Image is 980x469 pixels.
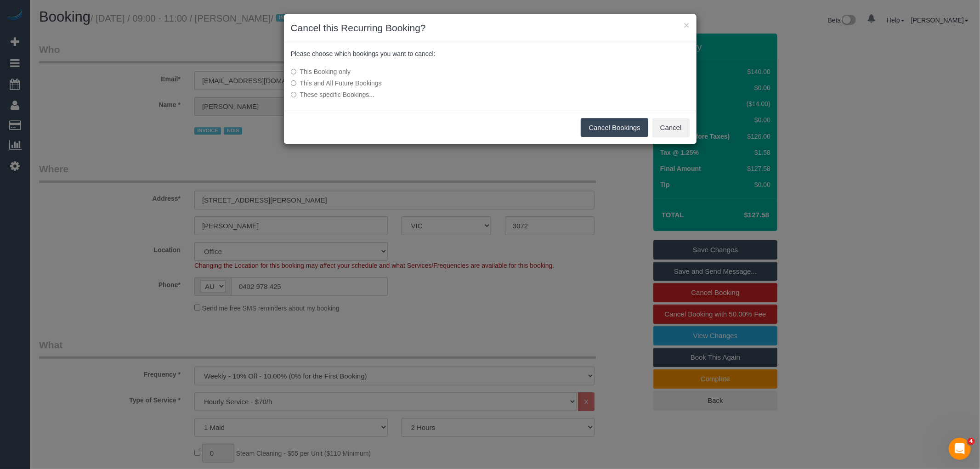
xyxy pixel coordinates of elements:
input: This and All Future Bookings [291,80,297,86]
button: Cancel Bookings [581,118,648,137]
label: These specific Bookings... [291,90,552,99]
input: This Booking only [291,69,297,75]
button: Cancel [652,118,690,137]
iframe: Intercom live chat [949,438,971,460]
span: 4 [968,438,975,445]
input: These specific Bookings... [291,92,297,98]
p: Please choose which bookings you want to cancel: [291,49,690,58]
h3: Cancel this Recurring Booking? [291,21,690,35]
label: This and All Future Bookings [291,79,552,88]
button: × [684,20,689,30]
label: This Booking only [291,67,552,76]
